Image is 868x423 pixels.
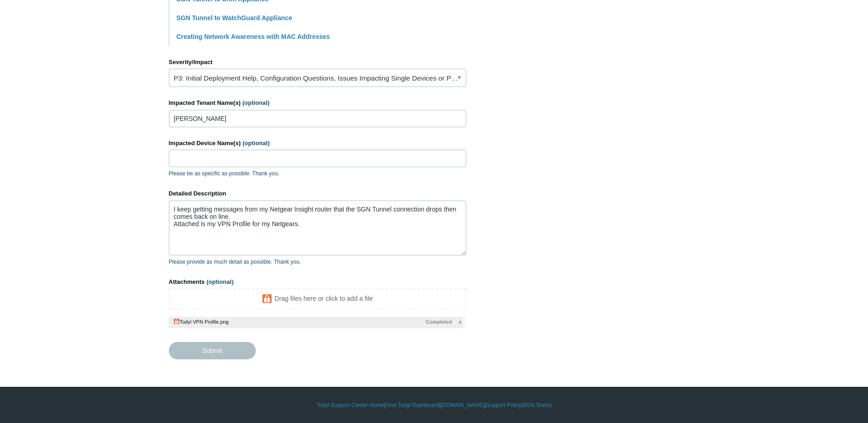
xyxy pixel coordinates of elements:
[486,401,521,409] a: Support Policy
[177,14,292,22] a: SGN Tunnel to WatchGuard Appliance
[169,342,256,359] input: Submit
[316,401,384,409] a: Todyl Support Center Home
[177,33,330,40] a: Creating Network Awareness with MAC Addresses
[523,401,552,409] a: SGN Status
[206,278,233,285] span: (optional)
[169,58,466,67] label: Severity/Impact
[243,140,270,146] span: (optional)
[458,318,461,326] span: x
[441,401,485,409] a: [DOMAIN_NAME]
[426,318,452,326] span: Completed
[385,401,439,409] a: Your Todyl Dashboard
[243,99,270,106] span: (optional)
[169,139,466,148] label: Impacted Device Name(s)
[169,258,466,266] p: Please provide as much detail as possible. Thank you.
[169,277,466,287] label: Attachments
[169,69,466,87] a: P3: Initial Deployment Help, Configuration Questions, Issues Impacting Single Devices or Past Out...
[169,169,466,178] p: Please be as specific as possible. Thank you.
[169,189,466,198] label: Detailed Description
[169,98,466,108] label: Impacted Tenant Name(s)
[169,401,700,409] div: | | | |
